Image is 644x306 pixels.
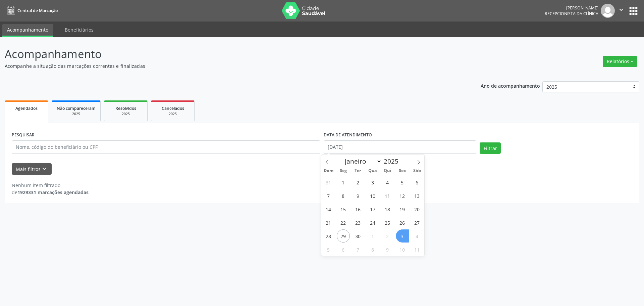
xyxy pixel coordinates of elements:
[352,189,365,202] span: Setembro 9, 2025
[366,176,379,189] span: Setembro 3, 2025
[381,229,394,243] span: Outubro 2, 2025
[322,216,335,229] span: Setembro 21, 2025
[366,203,379,216] span: Setembro 17, 2025
[352,216,365,229] span: Setembro 23, 2025
[12,189,89,196] div: de
[480,142,501,154] button: Filtrar
[115,105,136,111] span: Resolvidos
[545,11,598,16] span: Recepcionista da clínica
[366,189,379,202] span: Setembro 10, 2025
[337,216,350,229] span: Setembro 22, 2025
[618,6,625,13] i: 
[411,229,424,243] span: Outubro 4, 2025
[411,189,424,202] span: Setembro 13, 2025
[322,189,335,202] span: Setembro 7, 2025
[603,56,637,67] button: Relatórios
[324,130,372,140] label: DATA DE ATENDIMENTO
[12,140,320,154] input: Nome, código do beneficiário ou CPF
[481,81,540,90] p: Ano de acompanhamento
[5,62,449,70] p: Acompanhe a situação das marcações correntes e finalizadas
[381,203,394,216] span: Setembro 18, 2025
[396,189,409,202] span: Setembro 12, 2025
[366,243,379,256] span: Outubro 8, 2025
[322,176,335,189] span: Agosto 31, 2025
[17,189,89,195] strong: 1929331 marcações agendadas
[5,46,449,62] p: Acompanhamento
[337,203,350,216] span: Setembro 15, 2025
[381,176,394,189] span: Setembro 4, 2025
[411,203,424,216] span: Setembro 20, 2025
[381,243,394,256] span: Outubro 9, 2025
[411,176,424,189] span: Setembro 6, 2025
[411,243,424,256] span: Outubro 11, 2025
[382,157,404,166] input: Year
[321,169,336,173] span: Dom
[351,169,365,173] span: Ter
[615,4,628,18] button: 
[5,5,58,16] a: Central de Marcação
[337,229,350,243] span: Setembro 29, 2025
[337,176,350,189] span: Setembro 1, 2025
[381,216,394,229] span: Setembro 25, 2025
[17,8,58,13] span: Central de Marcação
[336,169,351,173] span: Seg
[60,24,98,36] a: Beneficiários
[2,24,53,37] a: Acompanhamento
[396,243,409,256] span: Outubro 10, 2025
[365,169,380,173] span: Qua
[322,203,335,216] span: Setembro 14, 2025
[396,176,409,189] span: Setembro 5, 2025
[396,203,409,216] span: Setembro 19, 2025
[156,112,190,117] div: 2025
[41,165,48,173] i: keyboard_arrow_down
[352,176,365,189] span: Setembro 2, 2025
[57,112,96,117] div: 2025
[396,216,409,229] span: Setembro 26, 2025
[324,140,476,154] input: Selecione um intervalo
[109,112,143,117] div: 2025
[395,169,410,173] span: Sex
[410,169,424,173] span: Sáb
[601,4,615,18] img: img
[57,105,96,111] span: Não compareceram
[15,105,38,111] span: Agendados
[12,182,89,189] div: Nenhum item filtrado
[337,243,350,256] span: Outubro 6, 2025
[337,189,350,202] span: Setembro 8, 2025
[628,5,639,17] button: apps
[322,243,335,256] span: Outubro 5, 2025
[352,243,365,256] span: Outubro 7, 2025
[322,229,335,243] span: Setembro 28, 2025
[380,169,395,173] span: Qui
[12,163,52,175] button: Mais filtroskeyboard_arrow_down
[411,216,424,229] span: Setembro 27, 2025
[162,105,184,111] span: Cancelados
[381,189,394,202] span: Setembro 11, 2025
[396,229,409,243] span: Outubro 3, 2025
[342,157,382,166] select: Month
[366,216,379,229] span: Setembro 24, 2025
[352,229,365,243] span: Setembro 30, 2025
[545,5,598,11] div: [PERSON_NAME]
[352,203,365,216] span: Setembro 16, 2025
[12,130,35,140] label: PESQUISAR
[366,229,379,243] span: Outubro 1, 2025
